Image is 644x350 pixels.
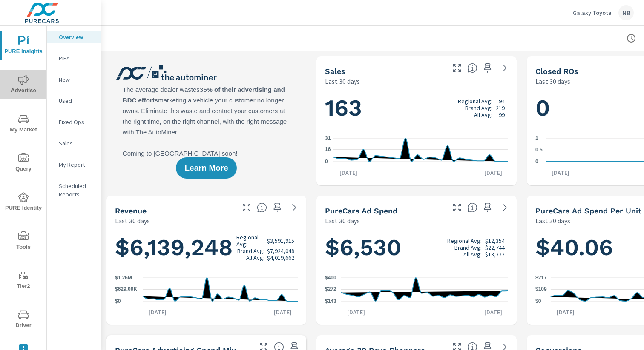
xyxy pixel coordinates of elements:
[59,139,94,148] p: Sales
[267,248,294,254] p: $7,924,048
[499,98,505,105] p: 94
[3,270,44,291] span: Tier2
[184,164,228,172] span: Learn More
[447,237,482,244] p: Regional Avg:
[325,206,397,215] h5: PureCars Ad Spend
[267,237,294,244] p: $3,591,915
[325,76,360,86] p: Last 30 days
[3,153,44,174] span: Query
[498,61,512,75] a: See more details in report
[257,202,267,213] span: Total sales revenue over the selected date range. [Source: This data is sourced from the dealer’s...
[3,114,44,135] span: My Market
[325,275,336,281] text: $400
[450,61,464,75] button: Make Fullscreen
[485,251,505,258] p: $13,372
[59,54,94,63] p: PIPA
[325,159,328,165] text: 0
[59,33,94,41] p: Overview
[236,234,264,248] p: Regional Avg:
[240,201,253,214] button: Make Fullscreen
[47,137,101,150] div: Sales
[450,201,464,214] button: Make Fullscreen
[458,98,492,105] p: Regional Avg:
[176,157,236,179] button: Learn More
[47,179,101,201] div: Scheduled Reports
[467,202,477,213] span: Total cost of media for all PureCars channels for the selected dealership group over the selected...
[47,158,101,171] div: My Report
[59,182,94,199] p: Scheduled Reports
[267,254,294,261] p: $4,019,662
[454,244,482,251] p: Brand Avg:
[47,94,101,107] div: Used
[325,233,508,262] h1: $6,530
[287,201,301,214] a: See more details in report
[499,111,505,118] p: 99
[3,231,44,252] span: Tools
[325,67,345,76] h5: Sales
[485,237,505,244] p: $12,354
[3,36,44,57] span: PURE Insights
[325,147,331,153] text: 16
[485,244,505,251] p: $22,744
[325,216,360,226] p: Last 30 days
[115,298,121,304] text: $0
[535,216,570,226] p: Last 30 days
[47,52,101,65] div: PIPA
[325,286,336,292] text: $272
[535,67,578,76] h5: Closed ROs
[47,73,101,86] div: New
[115,287,137,293] text: $629.09K
[246,254,264,261] p: All Avg:
[333,168,363,177] p: [DATE]
[498,201,512,214] a: See more details in report
[59,118,94,126] p: Fixed Ops
[268,308,298,316] p: [DATE]
[325,298,336,304] text: $143
[535,135,538,141] text: 1
[535,147,543,153] text: 0.5
[535,275,547,281] text: $217
[59,160,94,169] p: My Report
[325,94,508,122] h1: 163
[535,286,547,292] text: $109
[237,248,264,254] p: Brand Avg:
[325,135,331,141] text: 31
[481,201,494,214] span: Save this to your personalized report
[465,105,492,111] p: Brand Avg:
[474,111,492,118] p: All Avg:
[47,31,101,43] div: Overview
[467,63,477,73] span: Number of vehicles sold by the dealership over the selected date range. [Source: This data is sou...
[115,206,147,215] h5: Revenue
[546,168,575,177] p: [DATE]
[3,75,44,96] span: Advertise
[59,75,94,84] p: New
[478,168,508,177] p: [DATE]
[59,97,94,105] p: Used
[535,298,541,304] text: $0
[535,76,570,86] p: Last 30 days
[115,233,298,262] h1: $6,139,248
[618,5,634,20] div: NB
[573,9,612,17] p: Galaxy Toyota
[3,310,44,330] span: Driver
[478,308,508,316] p: [DATE]
[341,308,371,316] p: [DATE]
[3,192,44,213] span: PURE Identity
[496,105,505,111] p: 219
[115,275,132,281] text: $1.26M
[47,116,101,128] div: Fixed Ops
[115,216,150,226] p: Last 30 days
[535,159,538,165] text: 0
[481,61,494,75] span: Save this to your personalized report
[551,308,581,316] p: [DATE]
[463,251,482,258] p: All Avg:
[143,308,172,316] p: [DATE]
[270,201,284,214] span: Save this to your personalized report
